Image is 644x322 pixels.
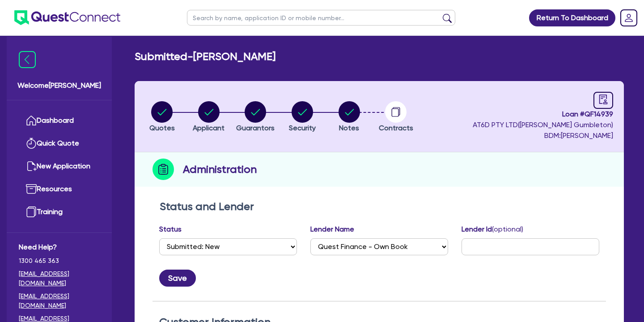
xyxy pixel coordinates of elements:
a: Resources [19,178,100,201]
button: Contracts [378,101,414,134]
img: new-application [26,161,37,172]
img: icon-menu-close [19,51,36,68]
a: New Application [19,155,100,178]
span: Contracts [379,124,413,132]
a: Quick Quote [19,132,100,155]
span: Applicant [193,124,225,132]
a: Return To Dashboard [529,9,615,26]
a: audit [593,92,613,109]
button: Security [288,101,316,134]
span: (optional) [492,225,523,233]
label: Status [159,224,182,235]
a: Training [19,201,100,223]
h2: Status and Lender [160,200,599,213]
img: quick-quote [26,138,37,149]
span: Welcome [PERSON_NAME] [17,80,101,91]
span: Security [289,124,316,132]
button: Quotes [149,101,175,134]
label: Lender Name [310,224,354,235]
span: Notes [339,124,359,132]
img: training [26,206,37,217]
img: step-icon [153,159,174,180]
span: Guarantors [236,124,275,132]
img: quest-connect-logo-blue [14,10,120,25]
button: Guarantors [236,101,275,134]
a: Dashboard [19,109,100,132]
span: 1300 465 363 [19,256,100,266]
button: Save [159,270,196,287]
span: AT6D PTY LTD ( [PERSON_NAME] Gumbleton ) [473,120,613,129]
label: Lender Id [462,224,523,235]
span: Loan # QF14939 [473,109,613,120]
span: audit [598,94,608,104]
button: Notes [338,101,360,134]
a: [EMAIL_ADDRESS][DOMAIN_NAME] [19,292,100,310]
span: BDM: [PERSON_NAME] [473,130,613,141]
h2: Submitted - [PERSON_NAME] [135,50,275,63]
button: Applicant [192,101,225,134]
a: [EMAIL_ADDRESS][DOMAIN_NAME] [19,269,100,288]
input: Search by name, application ID or mobile number... [187,10,455,26]
h2: Administration [183,161,257,177]
img: resources [26,184,37,194]
a: Dropdown toggle [617,6,640,30]
span: Quotes [149,124,175,132]
span: Need Help? [19,242,100,253]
